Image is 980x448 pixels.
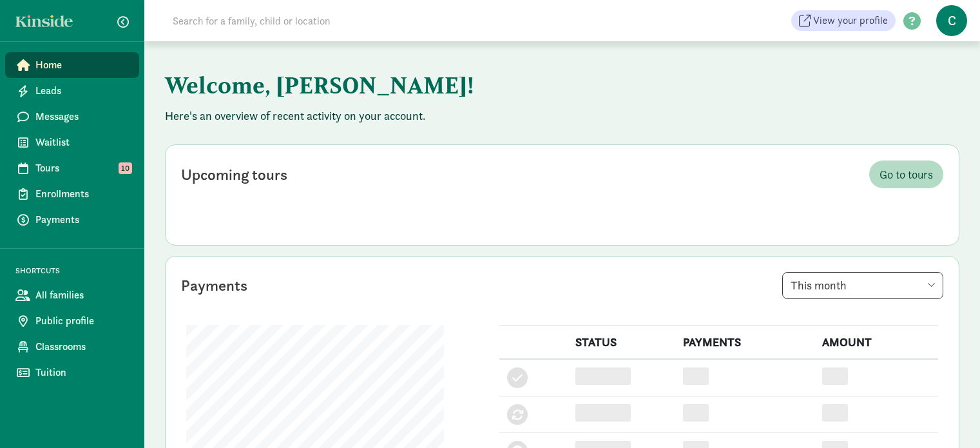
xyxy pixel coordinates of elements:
span: Enrollments [35,186,129,202]
th: STATUS [568,326,675,360]
a: View your profile [791,10,896,31]
a: Payments [5,207,139,233]
a: Classrooms [5,334,139,360]
a: Waitlist [5,130,139,155]
input: Search for a family, child or location [165,8,526,34]
a: Tours 10 [5,155,139,181]
span: Go to tours [879,166,933,183]
span: Waitlist [35,135,129,150]
div: Completed [575,367,631,385]
span: Tuition [35,365,129,380]
span: C [936,5,967,36]
span: 10 [119,162,132,174]
span: Leads [35,83,129,99]
span: Home [35,57,129,73]
th: PAYMENTS [675,326,814,360]
div: $0.00 [822,404,848,422]
div: 0 [683,367,709,385]
span: Messages [35,109,129,124]
div: 0 [683,404,709,422]
a: Go to tours [869,161,943,188]
p: Here's an overview of recent activity on your account. [165,108,959,124]
div: Payments [181,274,247,297]
h1: Welcome, [PERSON_NAME]! [165,62,803,108]
a: Home [5,52,139,78]
span: View your profile [813,13,888,28]
a: Enrollments [5,181,139,207]
div: Upcoming tours [181,163,287,186]
span: Public profile [35,313,129,329]
div: $0.00 [822,367,848,385]
th: AMOUNT [814,326,938,360]
span: All families [35,287,129,303]
a: Public profile [5,308,139,334]
span: Payments [35,212,129,228]
a: Tuition [5,360,139,385]
a: All families [5,282,139,308]
div: Processing [575,404,631,422]
span: Tours [35,161,129,176]
span: Classrooms [35,339,129,355]
a: Messages [5,104,139,130]
a: Leads [5,78,139,104]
